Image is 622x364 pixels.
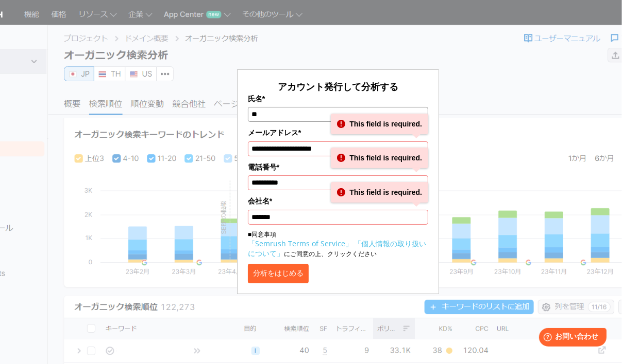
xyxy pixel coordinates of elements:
[331,182,428,203] div: This field is required.
[248,264,309,283] button: 分析をはじめる
[248,239,352,248] a: 「Semrush Terms of Service」
[248,161,428,173] label: 電話番号*
[248,230,428,259] p: ■同意事項 にご同意の上、クリックください
[278,80,398,93] span: アカウント発行して分析する
[331,114,428,134] div: This field is required.
[530,324,611,353] iframe: Help widget launcher
[331,148,428,168] div: This field is required.
[248,239,426,258] a: 「個人情報の取り扱いについて」
[248,127,428,138] label: メールアドレス*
